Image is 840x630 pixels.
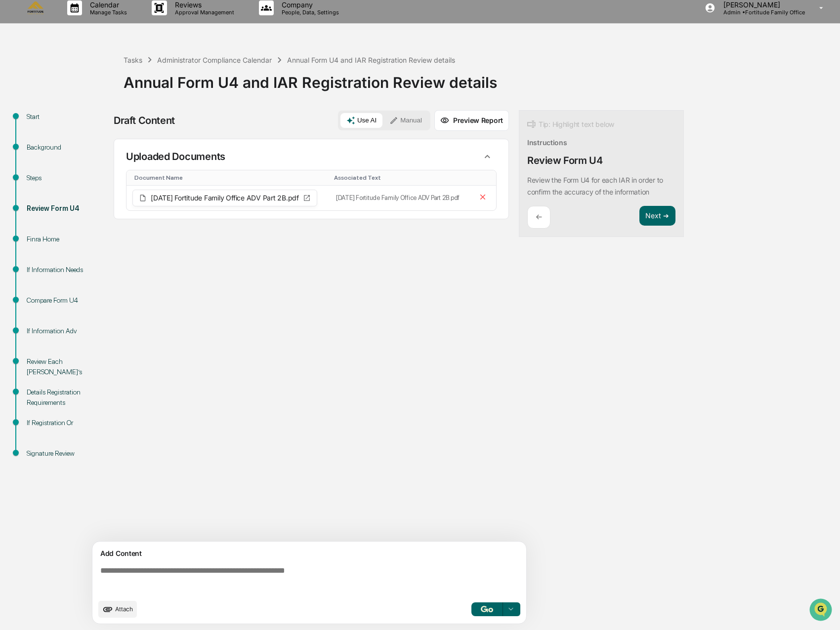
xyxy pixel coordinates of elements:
p: Approval Management [167,9,239,16]
p: ← [536,212,542,222]
p: Review the Form U4 for each IAR in order to confirm the accuracy of the information [527,176,663,196]
div: Signature Review [27,448,108,459]
span: Preclearance [20,175,64,185]
div: Toggle SortBy [334,174,466,181]
img: Jack Rasmussen [10,125,26,141]
div: Toggle SortBy [134,174,326,181]
a: Powered byPylon [70,218,120,226]
div: If Registration Or [27,418,108,428]
span: • [82,134,85,142]
span: Pylon [98,218,120,226]
p: Calendar [82,0,132,9]
td: [DATE] Fortitude Family Office ADV Part 2B.pdf [330,186,470,210]
div: If Information Needs [27,265,108,275]
a: 🖐️Preclearance [6,171,68,189]
button: Use AI [340,113,382,128]
div: Steps [27,173,108,183]
div: 🗄️ [72,176,80,184]
div: 🖐️ [10,176,18,184]
img: 1746055101610-c473b297-6a78-478c-a979-82029cc54cd1 [10,76,28,93]
div: Details Registration Requirements [27,387,108,408]
iframe: Open customer support [808,597,835,624]
div: If Information Adv [27,326,108,336]
div: Tip: Highlight text below [527,118,614,130]
div: Annual Form U4 and IAR Registration Review details [124,66,835,91]
p: Admin • Fortitude Family Office [715,9,805,16]
div: Start new chat [44,76,162,85]
div: Tasks [124,56,142,64]
p: Uploaded Documents [126,151,225,162]
img: Go [481,606,493,612]
p: People, Data, Settings [274,9,344,16]
div: Start [27,112,108,122]
div: Compare Form U4 [27,295,108,306]
p: [PERSON_NAME] [715,0,805,9]
img: 8933085812038_c878075ebb4cc5468115_72.jpg [21,76,39,93]
span: [DATE] Fortitude Family Office ADV Part 2B.pdf [151,195,299,201]
p: Company [274,0,344,9]
img: 1746055101610-c473b297-6a78-478c-a979-82029cc54cd1 [20,135,28,143]
span: [PERSON_NAME] [31,134,80,142]
div: Administrator Compliance Calendar [157,56,272,64]
div: Review Form U4 [527,155,602,166]
p: Manage Tasks [82,9,132,16]
span: Attach [115,605,133,613]
span: Attestations [82,175,123,185]
button: Start new chat [168,79,180,90]
button: Go [471,602,503,616]
a: 🗄️Attestations [68,171,126,189]
div: Finra Home [27,234,108,244]
div: Annual Form U4 and IAR Registration Review details [287,56,455,64]
img: logo [24,1,47,14]
button: upload document [98,601,137,618]
button: Next ➔ [639,206,675,226]
div: We're available if you need us! [44,85,136,93]
div: Add Content [98,548,520,559]
button: Manual [383,113,428,128]
button: Preview Report [434,110,509,131]
p: Reviews [167,0,239,9]
div: 🔎 [10,195,18,203]
button: Remove file [476,191,490,205]
a: 🔎Data Lookup [6,190,66,208]
div: Review Each [PERSON_NAME]’s [27,356,108,377]
span: Data Lookup [20,194,62,204]
div: Instructions [527,138,567,147]
div: Review Form U4 [27,203,108,214]
p: How can we help? [10,21,180,37]
button: See all [153,108,180,119]
div: Past conversations [10,110,66,118]
span: [DATE] [87,134,108,142]
div: Draft Content [114,115,175,126]
div: Background [27,142,108,153]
